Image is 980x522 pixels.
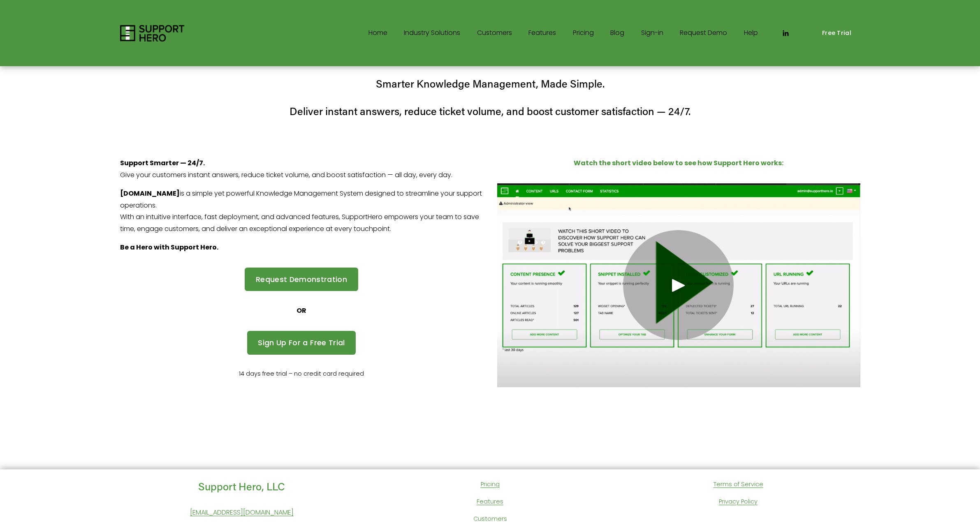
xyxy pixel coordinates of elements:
h4: Smarter Knowledge Management, Made Simple. [120,76,860,91]
a: Terms of Service [714,479,763,490]
strong: OR [297,306,306,315]
div: Play [669,275,688,295]
a: Free Trial [813,23,860,43]
a: Pricing [481,479,500,490]
img: Support Hero [120,25,185,42]
a: Blog [610,27,624,40]
a: Home [368,27,387,40]
a: Features [477,497,503,507]
p: 14 days free trial – no credit card required [120,369,483,379]
a: Sign-in [641,27,663,40]
strong: [DOMAIN_NAME] [120,189,180,198]
h4: Support Hero, LLC [120,479,364,494]
p: Give your customers instant answers, reduce ticket volume, and boost satisfaction — all day, ever... [120,157,483,181]
a: LinkedIn [781,29,790,37]
a: [EMAIL_ADDRESS][DOMAIN_NAME] [190,507,294,519]
a: folder dropdown [404,27,460,40]
a: Request Demo [680,27,727,40]
strong: Watch the short video below to see how Support Hero works: [574,158,783,168]
a: Features [528,27,556,40]
a: Sign Up For a Free Trial [247,331,356,355]
p: is a simple yet powerful Knowledge Management System designed to streamline your support operatio... [120,188,483,235]
strong: Be a Hero with Support Hero. [120,243,218,252]
a: Request Demonstration [245,268,358,291]
span: Industry Solutions [404,27,460,39]
a: Pricing [573,27,594,40]
a: Customers [477,27,512,40]
a: Privacy Policy [719,497,758,507]
a: Help [744,27,758,40]
h4: Deliver instant answers, reduce ticket volume, and boost customer satisfaction — 24/7. [120,104,860,118]
strong: Support Smarter — 24/7. [120,158,205,168]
